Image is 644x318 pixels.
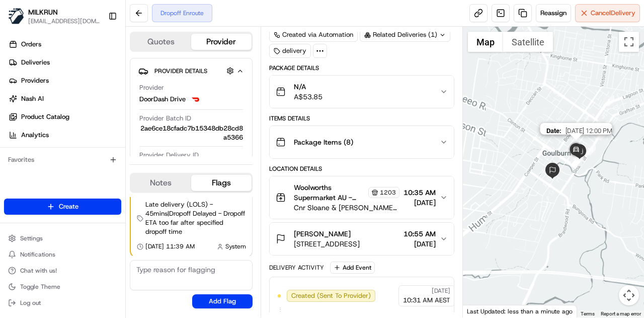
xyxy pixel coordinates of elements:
[21,112,69,121] span: Product Catalog
[571,155,582,166] div: 25
[294,239,360,249] span: [STREET_ADDRESS]
[145,200,246,236] span: Late delivery (LOLS) - 45mins | Dropoff Delayed - Dropoff ETA too far after specified dropoff time
[139,83,164,92] span: Provider
[20,234,43,242] span: Settings
[192,294,253,308] button: Add Flag
[463,305,577,317] div: Last Updated: less than a minute ago
[139,151,199,160] span: Provider Delivery ID
[465,304,499,317] img: Google
[139,95,186,104] span: DoorDash Drive
[269,64,454,72] div: Package Details
[4,152,121,168] div: Favorites
[270,223,454,255] button: [PERSON_NAME][STREET_ADDRESS]10:55 AM[DATE]
[571,155,582,166] div: 23
[575,4,640,22] button: CancelDelivery
[145,242,195,250] span: [DATE] 11:39 AM
[21,58,50,67] span: Deliveries
[20,267,57,275] span: Chat with us!
[4,199,121,215] button: Create
[536,4,571,22] button: Reassign
[21,40,41,49] span: Orders
[468,32,503,52] button: Show street map
[269,44,311,58] div: delivery
[404,198,436,208] span: [DATE]
[404,239,436,249] span: [DATE]
[572,153,583,164] div: 3
[59,202,78,211] span: Create
[270,176,454,219] button: Woolworths Supermarket AU - Goulburn Store Manager1203Cnr Sloane & [PERSON_NAME][STREET_ADDRESS]1...
[380,188,396,197] span: 1203
[191,34,252,50] button: Provider
[330,262,375,274] button: Add Event
[269,264,324,272] div: Delivery Activity
[4,54,125,71] a: Deliveries
[4,280,121,294] button: Toggle Theme
[404,187,436,198] span: 10:35 AM
[138,62,244,79] button: Provider Details
[131,34,191,50] button: Quotes
[270,76,454,108] button: N/AA$53.85
[565,127,612,135] span: [DATE] 12:00 PM
[294,182,366,203] span: Woolworths Supermarket AU - Goulburn Store Manager
[139,114,191,123] span: Provider Batch ID
[28,7,58,17] button: MILKRUN
[225,242,246,250] span: System
[465,304,499,317] a: Open this area in Google Maps (opens a new window)
[597,120,608,132] div: 9
[403,296,450,305] span: 10:31 AM AEST
[21,94,44,103] span: Nash AI
[154,67,207,75] span: Provider Details
[4,264,121,278] button: Chat with us!
[20,283,60,291] span: Toggle Theme
[619,285,639,305] button: Map camera controls
[4,36,125,52] a: Orders
[269,28,358,42] a: Created via Automation
[8,8,24,24] img: MILKRUN
[503,32,553,52] button: Show satellite imagery
[131,175,191,191] button: Notes
[269,114,454,122] div: Items Details
[4,247,121,262] button: Notifications
[21,131,49,140] span: Analytics
[571,155,582,166] div: 26
[294,82,323,92] span: N/A
[619,32,639,52] button: Toggle fullscreen view
[294,92,323,102] span: A$53.85
[585,144,596,155] div: 10
[21,76,49,85] span: Providers
[546,127,561,135] span: Date :
[190,93,202,105] img: doordash_logo_v2.png
[294,203,399,213] span: Cnr Sloane & [PERSON_NAME][STREET_ADDRESS]
[191,175,252,191] button: Flags
[572,154,583,165] div: 15
[360,28,450,42] div: Related Deliveries (1)
[591,9,635,18] span: Cancel Delivery
[20,299,41,307] span: Log out
[269,165,454,173] div: Location Details
[595,129,606,140] div: 2
[4,109,125,125] a: Product Catalog
[4,296,121,310] button: Log out
[4,127,125,143] a: Analytics
[581,311,595,316] a: Terms (opens in new tab)
[294,137,353,147] span: Package Items ( 8 )
[540,9,567,18] span: Reassign
[139,124,243,142] span: 2ae6ce18cfadc7b15348db28cd8a5366
[294,229,351,239] span: [PERSON_NAME]
[601,311,641,316] a: Report a map error
[4,231,121,245] button: Settings
[270,126,454,158] button: Package Items (8)
[4,73,125,89] a: Providers
[603,95,614,106] div: 1
[28,17,100,25] button: [EMAIL_ADDRESS][DOMAIN_NAME]
[4,91,125,107] a: Nash AI
[404,229,436,239] span: 10:55 AM
[4,4,104,28] button: MILKRUNMILKRUN[EMAIL_ADDRESS][DOMAIN_NAME]
[432,287,450,295] span: [DATE]
[20,250,55,259] span: Notifications
[291,291,371,300] span: Created (Sent To Provider)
